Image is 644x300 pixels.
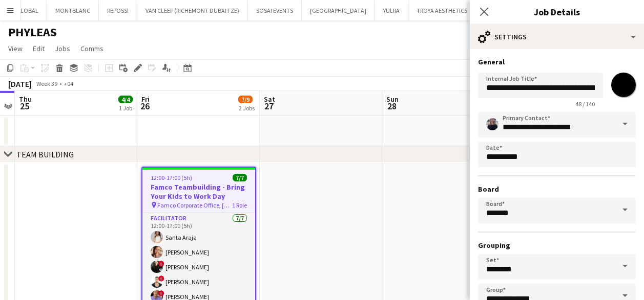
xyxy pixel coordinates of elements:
[51,42,74,55] a: Jobs
[8,44,23,53] span: View
[29,42,49,55] a: Edit
[478,57,636,66] h3: General
[386,95,399,104] span: Sun
[64,80,73,87] div: +04
[151,174,192,181] span: 12:00-17:00 (5h)
[158,275,164,282] span: !
[19,95,32,104] span: Thu
[478,241,636,250] h3: Grouping
[385,100,399,112] span: 28
[264,95,275,104] span: Sat
[33,44,45,53] span: Edit
[238,96,253,103] span: 7/9
[478,184,636,194] h3: Board
[375,1,408,20] button: YULIIA
[47,1,99,20] button: MONTBLANC
[470,5,644,18] h3: Job Details
[158,261,164,267] span: !
[76,42,108,55] a: Comms
[34,80,59,87] span: Week 39
[118,96,133,103] span: 4/4
[141,95,150,104] span: Fri
[248,1,302,20] button: SOSAI EVENTS
[470,25,644,49] div: Settings
[140,100,150,112] span: 26
[567,100,603,108] span: 48 / 140
[17,100,32,112] span: 25
[16,149,74,159] div: TEAM BUILDING
[158,290,164,296] span: !
[408,1,476,20] button: TROYA AESTHETICS
[142,182,255,201] h3: Famco Teambuilding - Bring Your Kids to Work Day
[232,201,247,209] span: 1 Role
[137,1,248,20] button: VAN CLEEF (RICHEMONT DUBAI FZE)
[99,1,137,20] button: REPOSSI
[8,25,57,40] h1: PHYLEAS
[239,104,255,112] div: 2 Jobs
[119,104,132,112] div: 1 Job
[55,44,70,53] span: Jobs
[157,201,232,209] span: Famco Corporate Office, [GEOGRAPHIC_DATA]
[80,44,103,53] span: Comms
[4,42,27,55] a: View
[302,1,375,20] button: [GEOGRAPHIC_DATA]
[233,174,247,181] span: 7/7
[262,100,275,112] span: 27
[8,79,32,89] div: [DATE]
